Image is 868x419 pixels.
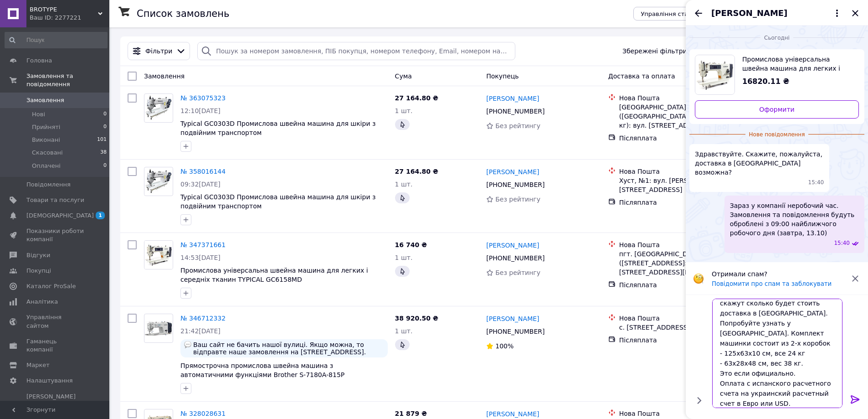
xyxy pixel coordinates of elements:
[137,8,229,19] h1: Список замовлень
[486,254,544,262] span: [PHONE_NUMBER]
[712,299,842,408] textarea: Здравствуйте.! Вам нужно обратиться в любую транспорную компанию. Они вам скажут сколько будет ст...
[495,122,540,129] span: Без рейтингу
[144,72,185,80] span: Замовлення
[180,241,226,248] a: № 347371661
[619,134,747,143] div: Післяплата
[730,201,859,238] span: Зараз у компанії неробочий час. Замовлення та повідомлення будуть оброблені з 09:00 найближчого р...
[693,273,704,284] img: :face_with_monocle:
[32,162,61,170] span: Оплачені
[26,227,84,243] span: Показники роботи компанії
[395,315,438,322] span: 38 920.50 ₴
[495,269,540,276] span: Без рейтингу
[834,239,850,247] span: 15:40 12.10.2025
[693,8,704,19] button: Назад
[619,240,747,249] div: Нова Пошта
[97,136,107,144] span: 101
[144,314,173,343] a: Фото товару
[695,150,824,177] span: Здравствуйте. Скажите, пожалуйста, доставка в [GEOGRAPHIC_DATA] возможна?
[808,179,824,186] span: 15:40 12.10.2025
[486,409,539,419] a: [PERSON_NAME]
[712,280,832,287] button: Повідомити про спам та заблокувати
[26,251,50,259] span: Відгуки
[619,409,747,418] div: Нова Пошта
[180,315,226,322] a: № 346712332
[180,168,226,175] a: № 358016144
[619,280,747,290] div: Післяплата
[96,212,105,219] span: 1
[144,240,173,269] a: Фото товару
[619,323,747,332] div: с. [STREET_ADDRESS] 1
[395,181,413,188] span: 1 шт.
[26,361,50,369] span: Маркет
[619,249,747,277] div: пгт. [GEOGRAPHIC_DATA] ([STREET_ADDRESS]: [STREET_ADDRESS][PERSON_NAME]
[486,181,544,188] span: [PHONE_NUMBER]
[395,94,438,102] span: 27 164.80 ₴
[619,176,747,194] div: Хуст, №1: вул. [PERSON_NAME][STREET_ADDRESS]
[180,410,226,417] a: № 328028631
[180,120,375,136] span: Typical GC0303D Промислова швейна машина для шкіри з подвійним транспортом
[197,42,515,60] input: Пошук за номером замовлення, ПІБ покупця, номером телефону, Email, номером накладної
[486,328,544,335] span: [PHONE_NUMBER]
[100,149,107,157] span: 38
[395,107,413,114] span: 1 шт.
[486,241,539,250] a: [PERSON_NAME]
[180,193,375,210] a: Typical GC0303D Промислова швейна машина для шкіри з подвійним транспортом
[608,72,675,80] span: Доставка та оплата
[180,94,226,102] a: № 363075323
[180,327,221,335] span: 21:42[DATE]
[180,362,344,378] a: Прямострочна промислова швейна машина з автоматичними функціями Brother S-7180A-815P
[395,72,412,80] span: Cума
[619,93,747,103] div: Нова Пошта
[711,7,787,19] span: [PERSON_NAME]
[32,123,60,131] span: Прийняті
[26,282,76,290] span: Каталог ProSale
[619,198,747,207] div: Післяплата
[619,103,747,130] div: [GEOGRAPHIC_DATA] ([GEOGRAPHIC_DATA].), №34 (до 30 кг): вул. [STREET_ADDRESS]
[103,110,107,119] span: 0
[30,14,109,22] div: Ваш ID: 2277221
[695,55,734,94] img: 2706709537_w640_h640_promyshlennaya-universalnaya-shvejnaya.jpg
[103,123,107,131] span: 0
[184,341,191,348] img: :speech_balloon:
[145,47,172,56] span: Фільтри
[395,327,413,335] span: 1 шт.
[26,337,84,354] span: Гаманець компанії
[103,162,107,170] span: 0
[495,342,514,350] span: 100%
[742,77,789,86] span: 16820.11 ₴
[144,167,173,196] a: Фото товару
[26,298,58,306] span: Аналітика
[26,313,84,330] span: Управління сайтом
[26,72,109,88] span: Замовлення та повідомлення
[695,100,859,119] a: Оформити
[712,269,844,279] p: Отримали спам?
[26,393,84,418] span: [PERSON_NAME] та рахунки
[26,212,94,220] span: [DEMOGRAPHIC_DATA]
[622,47,689,56] span: Збережені фільтри:
[395,168,438,175] span: 27 164.80 ₴
[619,336,747,345] div: Післяплата
[619,167,747,176] div: Нова Пошта
[850,8,861,19] button: Закрити
[689,33,864,42] div: 12.10.2025
[32,149,63,157] span: Скасовані
[742,55,852,73] span: Промислова універсальна швейна машина для легких і середніх тканин TYPICAL GC6158MD
[144,95,173,121] img: Фото товару
[26,267,51,275] span: Покупці
[144,93,173,123] a: Фото товару
[486,72,519,80] span: Покупець
[693,394,705,406] button: Показати кнопки
[26,377,73,385] span: Налаштування
[144,168,173,194] img: Фото товару
[486,94,539,103] a: [PERSON_NAME]
[180,254,221,261] span: 14:53[DATE]
[180,267,368,283] a: Промислова універсальна швейна машина для легких і середніх тканин TYPICAL GC6158MD
[619,314,747,323] div: Нова Пошта
[180,107,221,114] span: 12:10[DATE]
[32,136,60,144] span: Виконані
[395,254,413,261] span: 1 шт.
[30,5,98,14] span: BROTYPE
